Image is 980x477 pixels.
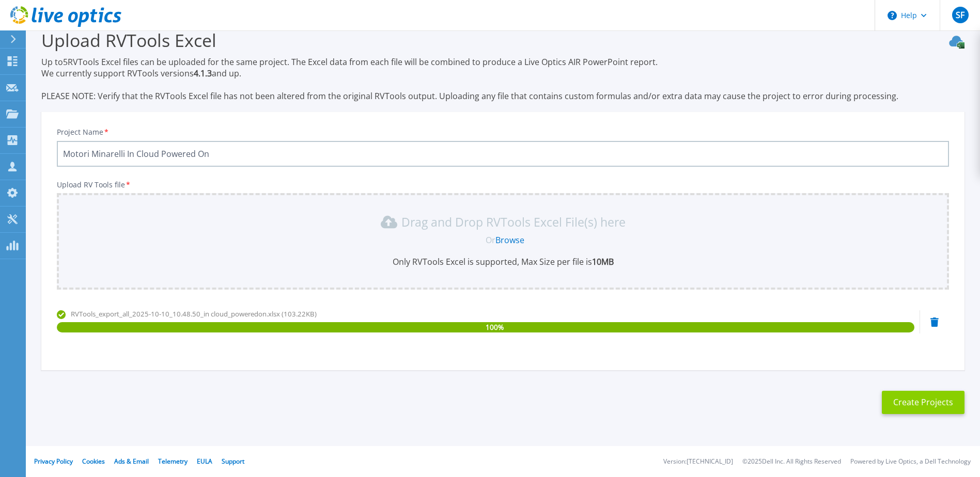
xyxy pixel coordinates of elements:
[194,68,212,79] strong: 4.1.3
[663,458,733,465] li: Version: [TECHNICAL_ID]
[57,141,949,167] input: Enter Project Name
[57,181,949,189] p: Upload RV Tools file
[63,214,943,267] div: Drag and Drop RVTools Excel File(s) here OrBrowseOnly RVTools Excel is supported, Max Size per fi...
[495,234,524,246] a: Browse
[486,234,495,246] span: Or
[742,458,841,465] li: © 2025 Dell Inc. All Rights Reserved
[57,129,110,136] label: Project Name
[222,457,244,466] a: Support
[197,457,212,466] a: EULA
[34,457,73,466] a: Privacy Policy
[82,457,105,466] a: Cookies
[956,11,965,19] span: SF
[850,458,971,465] li: Powered by Live Optics, a Dell Technology
[592,256,614,267] b: 10MB
[882,391,965,414] button: Create Projects
[41,28,965,52] h3: Upload RVTools Excel
[114,457,149,466] a: Ads & Email
[63,256,943,267] p: Only RVTools Excel is supported, Max Size per file is
[71,309,317,319] span: RVTools_export_all_2025-10-10_10.48.50_in cloud_poweredon.xlsx (103.22KB)
[158,457,188,466] a: Telemetry
[486,322,504,332] span: 100 %
[41,56,965,102] p: Up to 5 RVTools Excel files can be uploaded for the same project. The Excel data from each file w...
[401,217,626,227] p: Drag and Drop RVTools Excel File(s) here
